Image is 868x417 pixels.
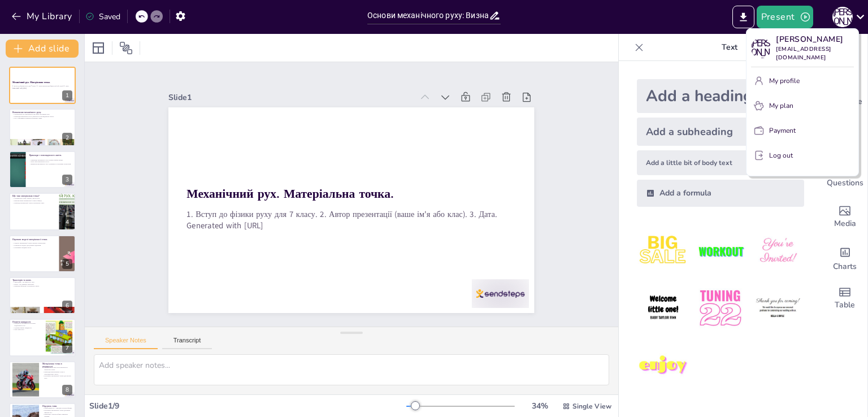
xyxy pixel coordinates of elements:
[751,97,854,115] button: My plan
[769,125,796,136] p: Payment
[776,33,854,45] p: [PERSON_NAME]
[751,72,854,90] button: My profile
[751,146,854,164] button: Log out
[776,45,854,62] p: [EMAIL_ADDRESS][DOMAIN_NAME]
[751,38,771,58] div: К [PERSON_NAME]
[769,101,793,111] p: My plan
[751,121,854,140] button: Payment
[769,150,793,160] p: Log out
[769,76,800,86] p: My profile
